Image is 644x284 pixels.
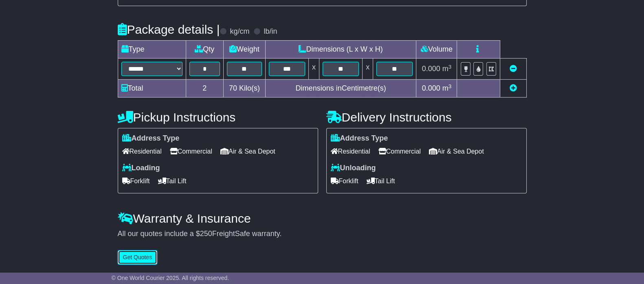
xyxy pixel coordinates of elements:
td: Dimensions in Centimetre(s) [265,80,416,98]
td: Weight [224,41,266,59]
label: lb/in [264,27,277,36]
span: Commercial [170,145,212,158]
span: 0.000 [422,84,440,92]
td: Dimensions (L x W x H) [265,41,416,59]
td: x [363,59,373,80]
span: Commercial [378,145,421,158]
span: Forklift [331,175,358,187]
span: Residential [122,145,162,158]
td: Type [118,41,186,59]
a: Add new item [510,84,517,92]
td: Total [118,80,186,98]
span: Forklift [122,175,150,187]
a: Remove this item [510,65,517,73]
h4: Warranty & Insurance [118,212,527,225]
span: 250 [200,230,212,238]
span: Residential [331,145,370,158]
label: Address Type [331,134,388,143]
td: Kilo(s) [224,80,266,98]
h4: Package details | [118,23,220,36]
td: Volume [416,41,457,59]
span: m [442,84,452,92]
span: © One World Courier 2025. All rights reserved. [112,275,229,281]
sup: 3 [448,64,452,70]
h4: Delivery Instructions [326,111,527,124]
td: 2 [186,80,224,98]
td: Qty [186,41,224,59]
span: Air & Sea Depot [220,145,275,158]
label: Unloading [331,164,376,173]
td: x [308,59,319,80]
span: 70 [229,84,237,92]
span: 0.000 [422,65,440,73]
div: All our quotes include a $ FreightSafe warranty. [118,230,527,238]
span: m [442,65,452,73]
h4: Pickup Instructions [118,111,318,124]
span: Tail Lift [367,175,395,187]
button: Get Quotes [118,250,158,264]
sup: 3 [448,83,452,89]
span: Tail Lift [158,175,187,187]
label: Loading [122,164,160,173]
span: Air & Sea Depot [429,145,484,158]
label: kg/cm [230,27,249,36]
label: Address Type [122,134,180,143]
